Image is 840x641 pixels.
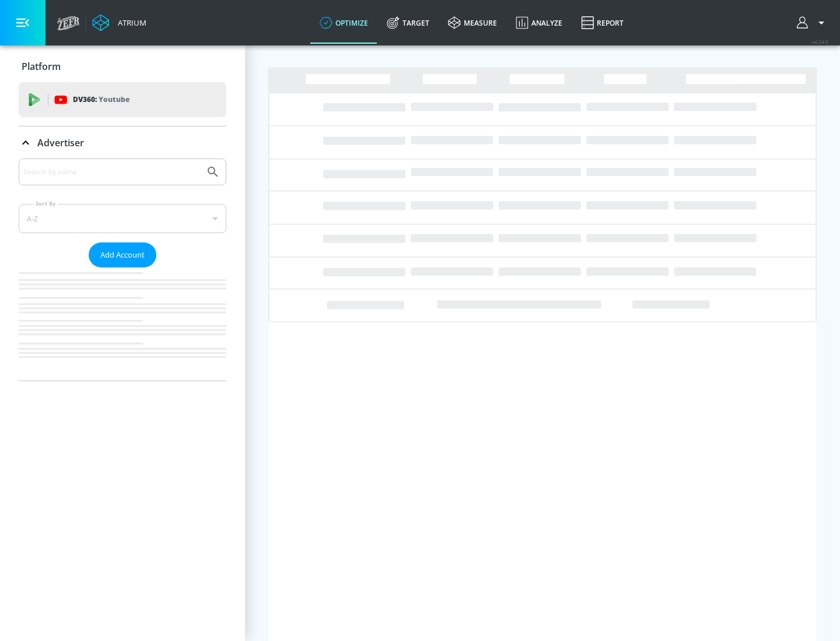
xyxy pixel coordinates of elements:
label: Sort By [33,200,58,207]
div: A-Z [19,204,226,233]
a: measure [439,2,506,44]
span: v 4.24.0 [812,38,828,45]
p: DV360: [73,93,129,106]
p: Youtube [99,93,129,105]
div: DV360: Youtube [19,82,226,117]
p: Advertiser [37,136,84,149]
p: Platform [22,60,61,73]
span: Add Account [100,248,145,262]
input: Search by name [23,164,200,179]
div: Atrium [113,17,146,28]
a: Atrium [92,14,146,31]
div: Platform [19,50,226,83]
div: Advertiser [19,126,226,159]
a: Analyze [506,2,572,44]
button: Add Account [89,242,156,267]
a: Target [377,2,439,44]
a: optimize [310,2,377,44]
a: Report [572,2,633,44]
nav: list of Advertiser [19,267,226,381]
div: Advertiser [19,159,226,381]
